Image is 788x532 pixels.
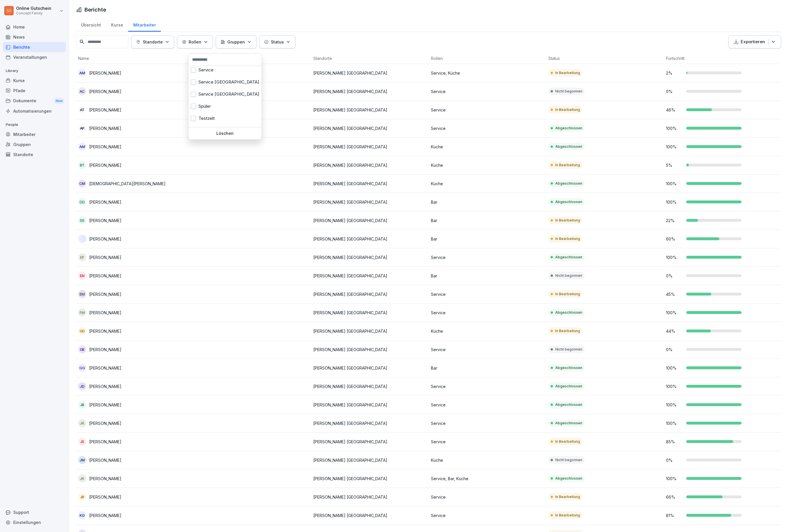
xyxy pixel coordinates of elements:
div: Service [GEOGRAPHIC_DATA] [189,76,262,88]
div: Urlaub [189,124,262,137]
p: Gruppen [227,39,245,45]
div: Service [GEOGRAPHIC_DATA] [189,88,262,100]
p: Standorte [143,39,163,45]
div: Testzelt [189,112,262,124]
p: Löschen [191,131,259,136]
div: Spüler [189,100,262,112]
p: Rollen [189,39,201,45]
p: Status [271,39,284,45]
p: Exportieren [741,39,765,45]
div: Service [189,64,262,76]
